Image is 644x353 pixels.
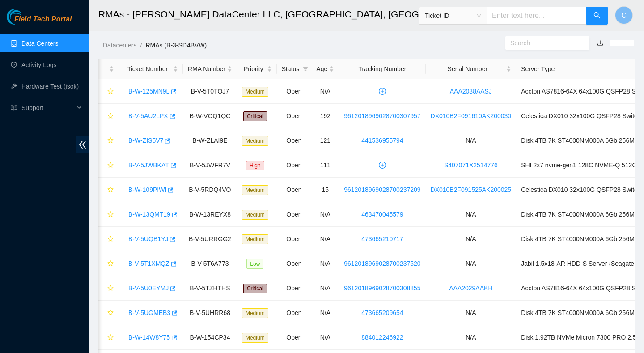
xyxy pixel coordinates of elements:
[128,235,168,242] a: B-V-5UQB1YJ
[376,162,389,169] span: plus-circle
[311,153,339,178] td: 111
[243,284,267,293] span: Critical
[242,185,268,195] span: Medium
[183,227,237,251] td: B-V-5URRGG2
[242,87,268,97] span: Medium
[277,276,312,301] td: Open
[145,42,207,49] a: RMAs (B-3-SD4BVW)
[103,306,114,320] button: star
[344,112,420,119] a: 9612018969028700307957
[376,88,389,95] span: plus-circle
[7,9,45,25] img: Akamai Technologies
[107,137,114,145] span: star
[590,36,610,50] button: download
[311,178,339,202] td: 15
[242,136,268,146] span: Medium
[128,112,168,119] a: B-V-5AU2LPX
[361,309,403,316] a: 473665209654
[311,276,339,301] td: N/A
[183,301,237,325] td: B-V-5UHRR68
[301,62,310,76] span: filter
[183,202,237,227] td: B-W-13REYX8
[277,202,312,227] td: Open
[375,84,390,98] button: plus-circle
[107,113,114,120] span: star
[103,158,114,172] button: star
[183,178,237,202] td: B-V-5RDQ4VO
[444,162,498,169] a: S407071X2514776
[586,7,608,25] button: search
[425,9,481,22] span: Ticket ID
[277,153,312,178] td: Open
[510,38,577,48] input: Search
[107,162,114,169] span: star
[242,308,268,318] span: Medium
[361,334,403,341] a: 884012246922
[344,186,420,193] a: 9612018969028700237209
[311,202,339,227] td: N/A
[450,88,492,95] a: AAA2038AASJ
[242,333,268,343] span: Medium
[277,128,312,153] td: Open
[103,109,114,123] button: star
[183,325,237,350] td: B-W-154CP34
[107,285,114,292] span: star
[21,40,58,47] a: Data Centers
[107,211,114,218] span: star
[426,251,517,276] td: N/A
[103,207,114,221] button: star
[344,285,420,292] a: 9612018969028700308855
[183,153,237,178] td: B-V-5JWFR7V
[361,235,403,242] a: 473665210717
[103,330,114,344] button: star
[431,112,512,119] a: DX010B2F091610AK200030
[375,158,390,172] button: plus-circle
[103,42,136,49] a: Datacenters
[76,136,89,153] span: double-left
[277,325,312,350] td: Open
[128,88,169,95] a: B-W-125MN9L
[128,334,170,341] a: B-W-14W8Y75
[107,334,114,341] span: star
[128,211,170,218] a: B-W-13QMT19
[242,234,268,244] span: Medium
[339,59,425,79] th: Tracking Number
[103,232,114,246] button: star
[128,137,163,144] a: B-W-ZIS5V7
[183,128,237,153] td: B-W-ZLAI9E
[426,227,517,251] td: N/A
[615,6,633,24] button: C
[282,64,300,74] span: Status
[277,251,312,276] td: Open
[103,256,114,271] button: star
[277,227,312,251] td: Open
[21,83,79,90] a: Hardware Test (isok)
[426,325,517,350] td: N/A
[128,162,169,169] a: B-V-5JWBKAT
[621,10,627,21] span: C
[426,301,517,325] td: N/A
[426,202,517,227] td: N/A
[311,251,339,276] td: N/A
[311,104,339,128] td: 192
[431,186,512,193] a: DX010B2F091525AK200025
[21,61,57,68] a: Activity Logs
[183,79,237,104] td: B-V-5T0TOJ7
[103,281,114,295] button: star
[14,15,72,24] span: Field Tech Portal
[303,66,308,72] span: filter
[597,39,603,47] a: download
[107,236,114,243] span: star
[344,260,420,267] a: 9612018969028700237520
[277,79,312,104] td: Open
[21,99,74,117] span: Support
[103,84,114,98] button: star
[107,187,114,194] span: star
[361,137,403,144] a: 441536955794
[103,133,114,148] button: star
[619,40,625,46] span: ellipsis
[243,111,267,121] span: Critical
[277,104,312,128] td: Open
[242,210,268,220] span: Medium
[103,183,114,197] button: star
